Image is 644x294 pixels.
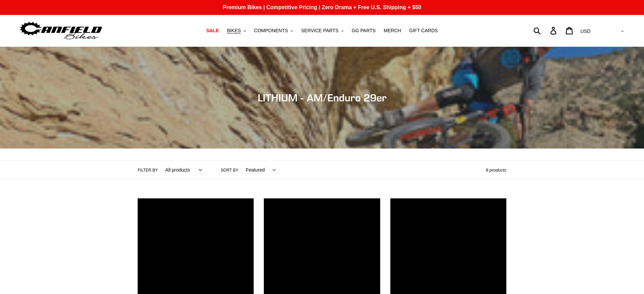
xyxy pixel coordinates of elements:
span: GIFT CARDS [409,28,438,34]
a: SALE [203,26,222,35]
span: LITHIUM - AM/Enduro 29er [258,92,387,104]
input: Search [537,23,554,38]
label: Sort by [221,167,238,173]
span: GG PARTS [352,28,376,34]
a: GIFT CARDS [406,26,441,35]
span: COMPONENTS [254,28,288,34]
a: MERCH [381,26,405,35]
a: GG PARTS [348,26,379,35]
label: Filter by [138,167,158,173]
span: 8 products [486,168,506,173]
img: Canfield Bikes [19,20,103,41]
button: SERVICE PARTS [298,26,347,35]
span: SERVICE PARTS [301,28,338,34]
button: BIKES [224,26,249,35]
button: COMPONENTS [251,26,296,35]
span: MERCH [384,28,401,34]
span: SALE [206,28,219,34]
span: BIKES [227,28,241,34]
